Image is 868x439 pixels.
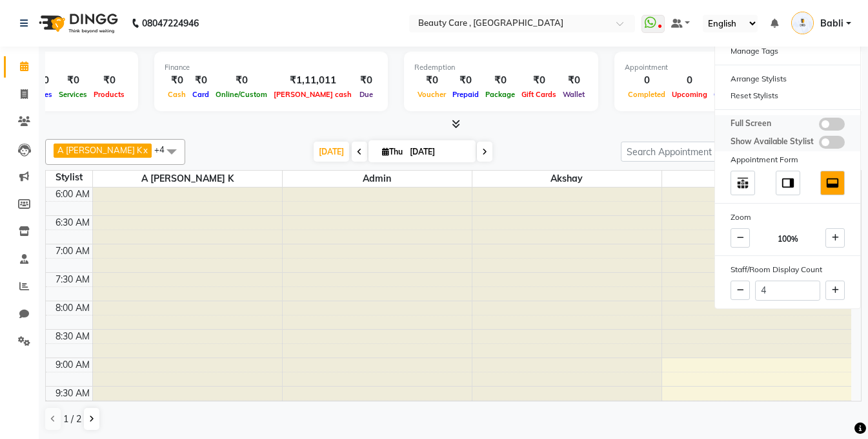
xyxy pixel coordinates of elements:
div: ₹0 [560,73,588,88]
span: Show Available Stylist [731,136,814,149]
span: Thu [379,147,406,156]
img: dock_bottom.svg [825,176,840,190]
div: ₹0 [482,73,518,88]
div: 6:30 AM [53,216,92,230]
span: 1 / 2 [63,412,81,426]
div: 8:00 AM [53,301,92,315]
span: Upcoming [669,90,711,99]
div: ₹0 [449,73,482,88]
span: Ankit [662,171,852,187]
div: Staff/Room Display Count [715,261,860,278]
span: Online/Custom [212,90,270,99]
a: x [142,145,148,155]
div: 7:30 AM [53,273,92,286]
div: ₹0 [90,73,128,88]
span: A [PERSON_NAME] K [93,171,282,187]
span: A [PERSON_NAME] K [57,145,142,155]
span: Cash [165,90,189,99]
div: 7:00 AM [53,244,92,258]
div: Arrange Stylists [715,70,860,87]
span: Prepaid [449,90,482,99]
img: Babli [791,12,814,34]
span: Ongoing [711,90,747,99]
img: dock_right.svg [781,176,795,190]
div: 0 [669,73,711,88]
div: 6:00 AM [53,187,92,201]
span: Full Screen [731,118,771,131]
span: Due [356,90,376,99]
div: ₹0 [518,73,560,88]
div: 0 [711,73,747,88]
div: ₹0 [212,73,270,88]
div: Manage Tags [715,43,860,59]
span: Products [90,90,128,99]
div: 9:00 AM [53,358,92,372]
div: 0 [625,73,669,88]
span: Voucher [414,90,449,99]
span: 100% [778,233,798,245]
div: ₹0 [56,73,90,88]
div: ₹0 [414,73,449,88]
div: ₹0 [189,73,212,88]
span: [PERSON_NAME] cash [270,90,355,99]
span: +4 [154,144,174,155]
div: Finance [165,62,378,73]
div: Redemption [414,62,588,73]
span: Card [189,90,212,99]
span: Completed [625,90,669,99]
div: ₹1,11,011 [270,73,355,88]
div: 8:30 AM [53,330,92,343]
span: [DATE] [314,142,349,162]
input: 2025-09-04 [406,142,470,162]
div: ₹0 [165,73,189,88]
span: Akshay [472,171,661,187]
input: Search Appointment [621,142,734,162]
b: 08047224946 [142,5,199,41]
div: Stylist [46,171,92,184]
span: Admin [283,171,472,187]
div: ₹0 [355,73,378,88]
div: 9:30 AM [53,387,92,400]
span: Gift Cards [518,90,560,99]
div: Zoom [715,209,860,226]
img: logo [33,5,121,41]
span: Wallet [560,90,588,99]
div: Reset Stylists [715,87,860,104]
span: Services [56,90,90,99]
div: Appointment Form [715,151,860,168]
img: table_move_above.svg [736,176,750,190]
span: Package [482,90,518,99]
div: Appointment [625,62,785,73]
span: Babli [820,17,843,30]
